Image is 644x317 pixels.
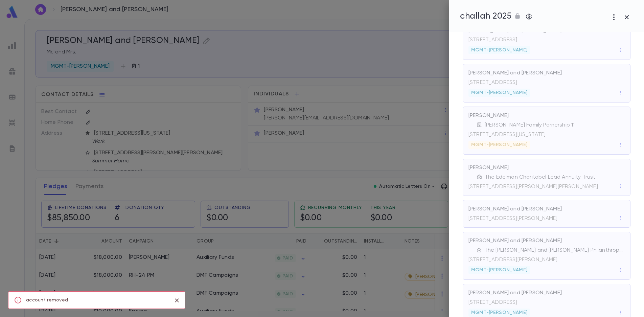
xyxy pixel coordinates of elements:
p: [PERSON_NAME] [468,164,509,171]
h5: challah 2025 [460,12,511,22]
p: The Edelman Charitabel Lead Annuity Trust [485,174,596,181]
span: MGMT-[PERSON_NAME] [468,310,530,315]
p: The [PERSON_NAME] and [PERSON_NAME] Philanthropy Fund [484,247,625,254]
button: close [171,295,182,306]
p: [STREET_ADDRESS] [468,299,625,306]
span: MGMT-[PERSON_NAME] [468,142,530,148]
p: [STREET_ADDRESS][PERSON_NAME] [468,215,558,222]
div: account removed [26,294,68,307]
p: [STREET_ADDRESS] [468,79,625,86]
p: [PERSON_NAME] and [PERSON_NAME] [468,206,562,212]
p: [PERSON_NAME] Family Parnership 11 [485,122,575,129]
p: [STREET_ADDRESS] [468,37,625,43]
p: [PERSON_NAME] and [PERSON_NAME] [468,290,562,296]
p: [PERSON_NAME] and [PERSON_NAME] [468,237,562,244]
p: [STREET_ADDRESS][PERSON_NAME] [468,256,625,263]
span: MGMT-[PERSON_NAME] [468,90,530,95]
p: [STREET_ADDRESS][PERSON_NAME][PERSON_NAME] [468,183,598,190]
span: MGMT-[PERSON_NAME] [468,47,530,53]
p: [PERSON_NAME] [468,112,509,119]
span: MGMT-[PERSON_NAME] [468,267,530,273]
p: [STREET_ADDRESS][US_STATE] [468,131,625,138]
p: [PERSON_NAME] and [PERSON_NAME] [468,70,562,76]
